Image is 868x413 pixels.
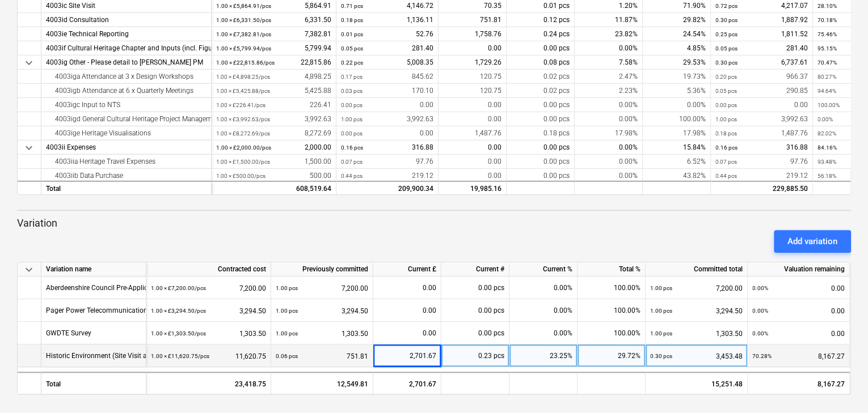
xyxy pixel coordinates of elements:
div: 120.75 [439,84,507,98]
div: 0.00% [575,41,643,56]
div: 0.00 pcs [441,276,509,299]
div: 1,303.50 [276,322,368,345]
small: 1.00 × £11,620.75 / pcs [151,353,209,359]
div: 4003if Cultural Heritage Chapter and Inputs (incl. Figures & Appendices) [46,41,207,56]
div: 0.00 [378,299,436,322]
small: 0.05 pcs [715,45,738,52]
small: 0.72 pcs [715,3,738,9]
div: 7,200.00 [276,276,368,300]
small: 70.28% [752,353,772,359]
small: 1.00 pcs [276,308,298,314]
small: 0.18 pcs [341,17,363,23]
div: 1,303.50 [650,322,743,345]
div: 3,992.63 [715,112,808,126]
div: 0.00% [575,155,643,169]
div: 4003ii Expenses [46,140,207,155]
div: 3,294.50 [151,299,266,322]
span: keyboard_arrow_down [22,263,36,276]
div: 0.02 pcs [507,84,575,98]
div: 0.00 [715,98,808,112]
div: 97.76 [341,155,433,169]
div: 1,136.11 [341,13,433,27]
div: 19.73% [643,70,711,84]
div: 0.00% [509,299,578,322]
div: 0.00 [439,112,507,126]
div: 219.12 [341,169,433,183]
small: 0.00% [752,285,768,291]
div: 170.10 [341,84,433,98]
small: 1.00 × £5,799.94 / pcs [216,45,271,52]
p: Variation [17,216,851,230]
div: 4003igc Input to NTS [46,98,207,112]
div: Valuation remaining [748,262,850,276]
button: Add variation [774,230,851,253]
small: 0.25 pcs [715,31,738,37]
small: 0.30 pcs [715,17,738,23]
div: 5,425.88 [216,84,331,98]
div: 15,251.48 [646,372,748,394]
div: 219.12 [715,169,808,183]
div: 24.54% [643,27,711,41]
small: 1.00 × £3,992.63 / pcs [216,116,270,122]
div: 0.00 [439,41,507,56]
small: 1.00 × £8,272.69 / pcs [216,130,270,137]
div: 0.00% [509,322,578,344]
small: 0.20 pcs [715,74,737,80]
small: 93.48% [818,159,836,165]
div: Current % [509,262,578,276]
small: 0.44 pcs [341,173,363,179]
div: 0.00 pcs [507,140,575,155]
div: 1,303.50 [151,322,266,345]
div: 29.82% [643,13,711,27]
div: 845.62 [341,70,433,84]
div: Aberdeenshire Council Pre-Application Fee [46,276,176,299]
small: 0.00 pcs [341,102,363,108]
div: 0.00 [752,276,845,300]
div: 0.24 pcs [507,27,575,41]
div: 4003iga Attendance at 3 x Design Workshops [46,70,207,84]
small: 80.27% [818,74,836,80]
small: 1.00 pcs [715,116,737,122]
div: 0.00 [439,169,507,183]
small: 75.46% [818,31,837,37]
div: 2,701.67 [378,344,436,367]
small: 0.05 pcs [341,45,363,52]
div: 0.18 pcs [507,126,575,140]
div: 2,701.67 [373,372,441,394]
div: Current £ [373,262,441,276]
div: 1,887.92 [715,13,808,27]
div: 29.72% [578,344,646,367]
div: 12,549.81 [271,372,373,394]
div: 17.98% [575,126,643,140]
div: 15.84% [643,140,711,155]
div: Previously committed [271,262,373,276]
small: 1.00 pcs [276,285,298,291]
small: 1.00 pcs [650,308,672,314]
div: 316.88 [715,140,808,155]
div: 0.00 [439,98,507,112]
div: Add variation [787,234,837,249]
div: 1,729.26 [439,56,507,70]
small: 0.06 pcs [276,353,298,359]
div: 0.00 pcs [441,322,509,344]
div: 8,167.27 [752,344,845,368]
div: 3,992.63 [341,112,433,126]
div: 8,272.69 [216,126,331,140]
div: 23.25% [509,344,578,367]
div: 966.37 [715,70,808,84]
small: 95.15% [818,45,837,52]
div: 8,167.27 [748,372,850,394]
span: keyboard_arrow_down [22,141,36,155]
small: 0.16 pcs [715,144,738,151]
div: 0.00 [341,98,433,112]
div: 7.58% [575,56,643,70]
small: 1.00 × £2,000.00 / pcs [216,144,271,151]
small: 94.64% [818,88,836,94]
div: 22,815.86 [216,56,331,70]
small: 28.10% [818,3,837,9]
small: 1.00 × £5,425.88 / pcs [216,88,270,94]
small: 0.22 pcs [341,59,363,66]
div: 3,294.50 [276,299,368,322]
div: 4,898.25 [216,70,331,84]
div: 11,620.75 [151,344,266,368]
